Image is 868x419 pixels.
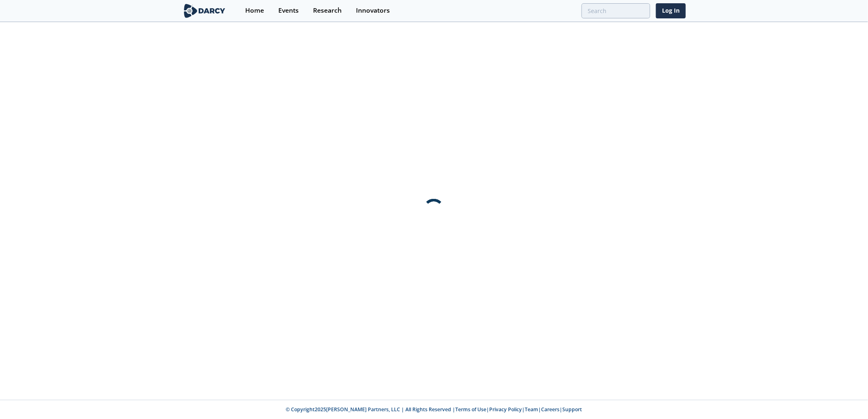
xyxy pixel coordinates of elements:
[656,3,686,18] a: Log In
[182,4,227,18] img: logo-wide.svg
[132,406,736,413] p: © Copyright 2025 [PERSON_NAME] Partners, LLC | All Rights Reserved | | | | |
[313,7,342,14] div: Research
[563,406,582,413] a: Support
[541,406,560,413] a: Careers
[525,406,539,413] a: Team
[456,406,487,413] a: Terms of Use
[582,3,650,18] input: Advanced Search
[490,406,522,413] a: Privacy Policy
[356,7,390,14] div: Innovators
[245,7,264,14] div: Home
[278,7,299,14] div: Events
